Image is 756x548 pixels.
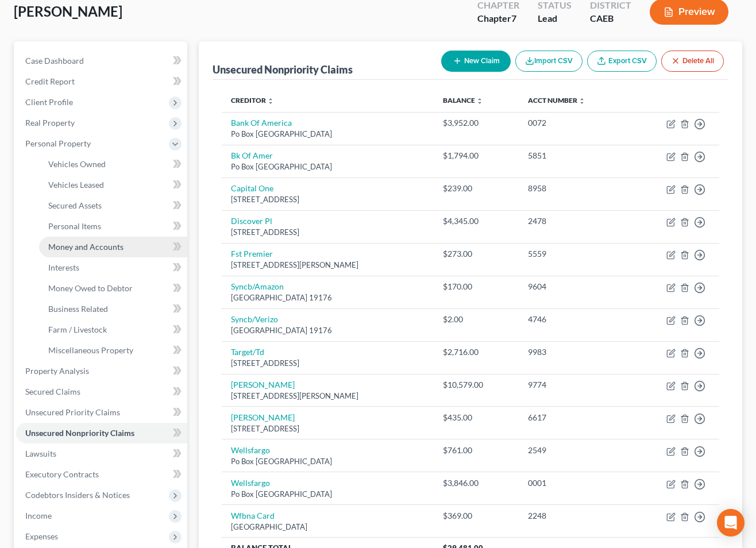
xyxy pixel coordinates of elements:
a: Fst Premier [231,249,273,258]
div: $273.00 [443,248,510,260]
span: Vehicles Leased [48,180,104,190]
div: $3,952.00 [443,117,510,129]
div: 5559 [528,248,620,260]
div: [GEOGRAPHIC_DATA] [231,522,425,532]
div: Chapter [477,12,519,25]
span: Farm / Livestock [48,325,107,334]
a: Target/Td [231,347,264,357]
button: Delete All [661,51,724,72]
a: Case Dashboard [16,51,187,71]
a: Farm / Livestock [39,319,187,340]
div: [STREET_ADDRESS][PERSON_NAME] [231,260,425,271]
span: Codebtors Insiders & Notices [25,490,130,500]
span: Vehicles Owned [48,159,106,169]
a: Vehicles Owned [39,154,187,175]
div: $3,846.00 [443,477,510,489]
div: $4,345.00 [443,215,510,227]
div: Lead [538,12,572,25]
div: Open Intercom Messenger [717,509,745,537]
i: unfold_more [267,98,274,105]
div: [STREET_ADDRESS] [231,194,425,205]
a: Creditor unfold_more [231,96,274,105]
a: Syncb/Amazon [231,281,284,291]
a: Miscellaneous Property [39,340,187,361]
span: 7 [511,13,516,24]
div: $435.00 [443,412,510,423]
a: Syncb/Verizo [231,314,278,324]
a: Unsecured Nonpriority Claims [16,423,187,443]
button: Import CSV [515,51,583,72]
a: Vehicles Leased [39,175,187,195]
div: 2248 [528,510,620,522]
span: Real Property [25,118,75,128]
span: Business Related [48,304,108,314]
div: 8958 [528,183,620,194]
a: Money and Accounts [39,237,187,257]
span: Unsecured Nonpriority Claims [25,428,134,438]
span: Money and Accounts [48,242,124,252]
div: [STREET_ADDRESS] [231,423,425,434]
a: Lawsuits [16,443,187,464]
span: Credit Report [25,76,75,86]
a: Property Analysis [16,361,187,381]
div: 6617 [528,412,620,423]
span: Interests [48,263,79,272]
div: $761.00 [443,445,510,456]
span: Secured Claims [25,387,80,396]
div: 2549 [528,445,620,456]
a: Unsecured Priority Claims [16,402,187,423]
div: 0001 [528,477,620,489]
span: Miscellaneous Property [48,345,133,355]
div: CAEB [590,12,631,25]
div: Unsecured Nonpriority Claims [213,63,353,76]
a: Discover Pl [231,216,272,226]
div: 4746 [528,314,620,325]
span: Personal Items [48,221,101,231]
a: Personal Items [39,216,187,237]
div: Po Box [GEOGRAPHIC_DATA] [231,161,425,172]
span: Client Profile [25,97,73,107]
span: [PERSON_NAME] [14,3,122,20]
div: 9774 [528,379,620,391]
span: Unsecured Priority Claims [25,407,120,417]
a: Money Owed to Debtor [39,278,187,299]
div: 9983 [528,346,620,358]
a: [PERSON_NAME] [231,412,295,422]
div: Po Box [GEOGRAPHIC_DATA] [231,456,425,467]
a: Secured Claims [16,381,187,402]
div: 5851 [528,150,620,161]
span: Money Owed to Debtor [48,283,133,293]
div: $239.00 [443,183,510,194]
div: 2478 [528,215,620,227]
div: $170.00 [443,281,510,292]
div: Po Box [GEOGRAPHIC_DATA] [231,129,425,140]
a: Balance unfold_more [443,96,483,105]
div: $10,579.00 [443,379,510,391]
div: 9604 [528,281,620,292]
div: $1,794.00 [443,150,510,161]
div: [STREET_ADDRESS][PERSON_NAME] [231,391,425,402]
span: Property Analysis [25,366,89,376]
button: New Claim [441,51,511,72]
a: Interests [39,257,187,278]
div: $2,716.00 [443,346,510,358]
div: $369.00 [443,510,510,522]
span: Secured Assets [48,200,102,210]
a: Business Related [39,299,187,319]
div: [STREET_ADDRESS] [231,358,425,369]
span: Lawsuits [25,449,56,458]
i: unfold_more [578,98,585,105]
a: Capital One [231,183,273,193]
span: Income [25,511,52,520]
a: Wellsfargo [231,445,270,455]
a: Acct Number unfold_more [528,96,585,105]
div: [GEOGRAPHIC_DATA] 19176 [231,292,425,303]
div: [GEOGRAPHIC_DATA] 19176 [231,325,425,336]
div: [STREET_ADDRESS] [231,227,425,238]
a: [PERSON_NAME] [231,380,295,389]
i: unfold_more [476,98,483,105]
span: Personal Property [25,138,91,148]
span: Case Dashboard [25,56,84,65]
a: Wfbna Card [231,511,275,520]
span: Executory Contracts [25,469,99,479]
